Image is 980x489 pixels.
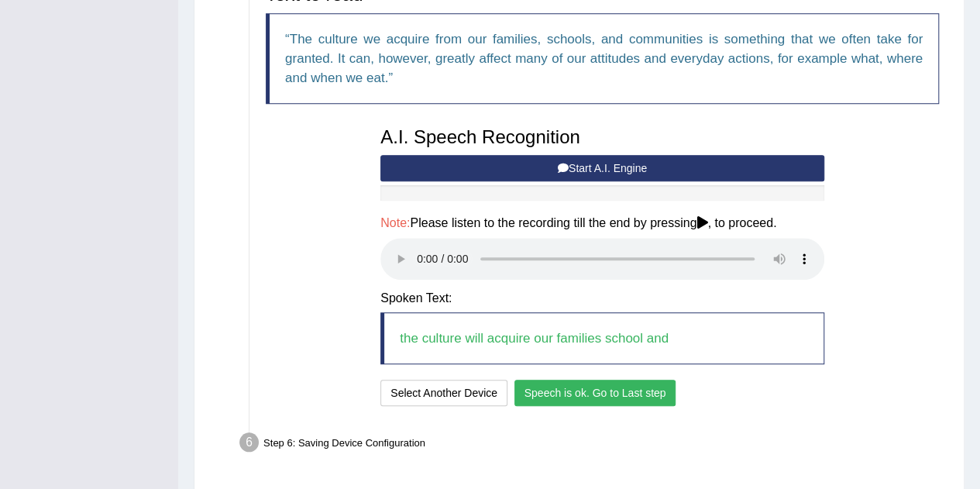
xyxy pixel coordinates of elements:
div: Step 6: Saving Device Configuration [232,428,957,462]
q: The culture we acquire from our families, schools, and communities is something that we often tak... [285,32,923,85]
span: Note: [380,216,410,229]
h4: Please listen to the recording till the end by pressing , to proceed. [380,216,824,230]
h3: A.I. Speech Recognition [380,127,824,147]
button: Start A.I. Engine [380,155,824,181]
h4: Spoken Text: [380,291,824,305]
blockquote: the culture will acquire our families school and [380,312,824,364]
button: Select Another Device [380,380,507,406]
button: Speech is ok. Go to Last step [514,380,676,406]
